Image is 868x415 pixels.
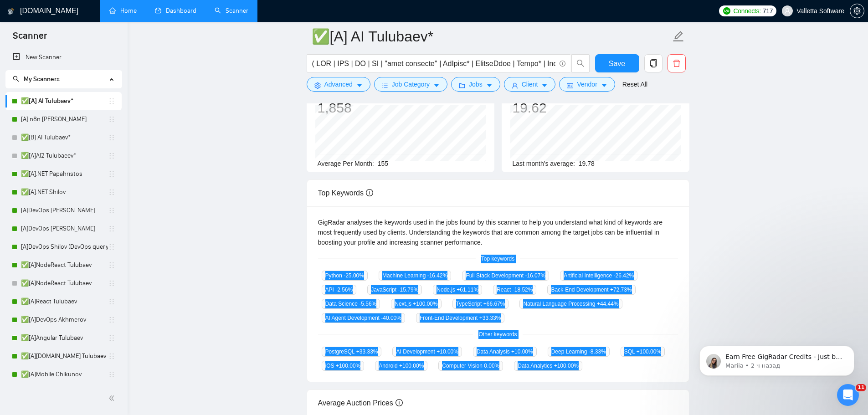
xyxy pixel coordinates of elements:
span: +33.33 % [356,348,378,355]
button: search [571,54,590,72]
span: holder [108,371,115,378]
li: [A] n8n Chizhevskii [5,110,122,128]
span: TypeScript [452,299,509,309]
span: holder [108,97,115,105]
span: info-circle [366,189,373,196]
span: holder [108,225,115,232]
span: caret-down [541,82,548,89]
li: ✅[A].NET Papahristos [5,165,122,183]
a: [A]DevOps [PERSON_NAME] [21,220,108,238]
img: upwork-logo.png [723,7,730,15]
span: Next.js [391,299,441,309]
li: ✅[A]Mobile Chikunov [5,365,122,384]
span: Advanced [324,79,353,89]
span: Vendor [577,79,597,89]
div: Top Keywords [318,180,678,206]
span: +44.44 % [597,301,619,307]
button: barsJob Categorycaret-down [374,77,447,92]
span: search [572,59,589,67]
span: caret-down [433,82,440,89]
span: Last month's average: [513,160,575,167]
span: user [512,82,518,89]
span: +100.00 % [413,301,437,307]
span: Python [322,271,368,281]
span: Machine Learning [379,271,451,281]
li: ✅[A] AI Tulubaev* [5,92,122,110]
a: ✅[A] AI Tulubaev* [21,92,108,110]
span: 11 [856,384,866,391]
a: ✅[A]NodeReact Tulubaev [21,256,108,274]
li: [A]DevOps Shilov [5,220,122,238]
span: holder [108,280,115,287]
a: searchScanner [215,7,248,15]
span: My Scanners [13,75,60,83]
a: ✅[A]React Tulubaev [21,292,108,311]
li: ✅[A]React Tulubaev [5,292,122,311]
span: Back-End Development [547,285,635,295]
span: Natural Language Processing [519,299,622,309]
li: ✅[B] AI Tulubaev* [5,128,122,147]
span: -2.56 % [335,287,353,293]
span: holder [108,243,115,251]
span: setting [314,82,321,89]
span: info-circle [560,61,565,67]
span: holder [108,152,115,159]
span: Top keywords [476,255,520,263]
li: ✅[A]Angular.NET Tulubaev [5,347,122,365]
span: Artificial Intelligence [560,271,637,281]
span: +61.11 % [457,287,478,293]
span: SQL [621,347,665,357]
span: user [784,8,791,14]
span: Deep Learning [548,347,610,357]
span: +100.00 % [336,363,360,369]
span: holder [108,207,115,214]
a: ✅[A]NodeReact Tulubaev [21,274,108,292]
a: ✅[A]Mobile Chikunov [21,365,108,384]
li: ✅[A]NodeReact Tulubaev [5,274,122,292]
span: +100.00 % [554,363,579,369]
span: Connects: [733,6,760,16]
span: -15.79 % [398,287,419,293]
span: holder [108,298,115,305]
span: idcard [567,82,573,89]
img: logo [8,4,14,19]
li: ✅[A]Angular Tulubaev [5,329,122,347]
li: ✅[A]NodeReact Tulubaev [5,256,122,274]
span: +33.33 % [479,315,501,321]
span: Data Analysis [473,347,537,357]
span: Front-End Development [416,313,504,323]
span: +72.73 % [610,287,632,293]
input: Search Freelance Jobs... [312,58,555,69]
button: Save [595,54,639,72]
span: +10.00 % [511,348,533,355]
span: AI Agent Development [322,313,405,323]
span: -18.52 % [513,287,533,293]
span: Android [375,361,427,371]
span: React [493,285,536,295]
li: [A]DevOps Shilov (DevOps query) [5,238,122,256]
iframe: Intercom live chat [837,384,859,406]
span: Data Science [322,299,380,309]
span: bars [382,82,388,89]
span: copy [645,59,662,67]
li: ✅[A]AI2 Tulubaeev* [5,147,122,165]
span: setting [850,7,864,15]
span: API [322,285,357,295]
span: Node.js [433,285,482,295]
span: -16.07 % [525,272,545,279]
span: -26.42 % [614,272,634,279]
button: idcardVendorcaret-down [559,77,615,92]
span: Average Per Month: [318,160,374,167]
span: folder [459,82,465,89]
span: +10.00 % [437,348,458,355]
span: holder [108,170,115,178]
span: caret-down [486,82,493,89]
li: New Scanner [5,48,122,67]
button: setting [850,4,864,18]
span: Save [609,58,625,69]
span: Data Analytics [514,361,582,371]
span: holder [108,116,115,123]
